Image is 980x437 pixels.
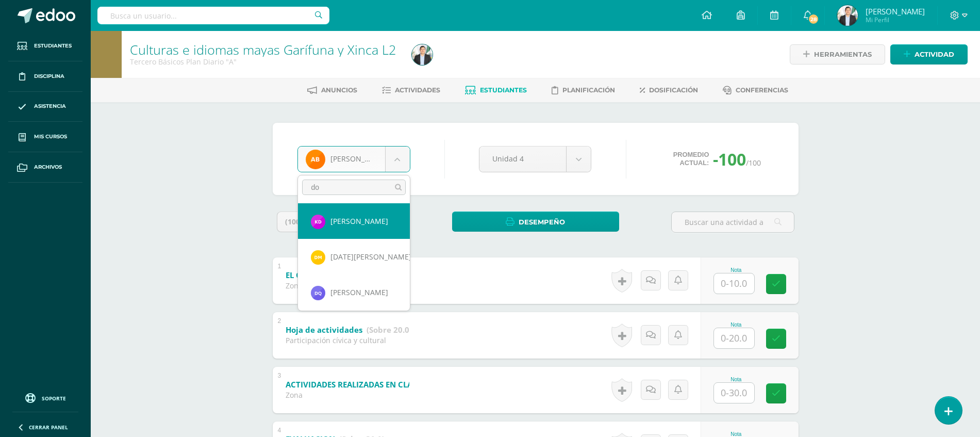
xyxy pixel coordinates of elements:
span: [DATE][PERSON_NAME] [330,252,411,262]
span: [PERSON_NAME] [330,216,388,226]
img: 72ea5c5b255394160524acf625045202.png [311,250,325,265]
img: 391b190d42f8ac49bbe9f580ac6278ee.png [311,286,325,300]
img: 283b2686f09d91e9b5d33f056e1d23b7.png [311,215,325,229]
span: [PERSON_NAME] [330,287,388,297]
